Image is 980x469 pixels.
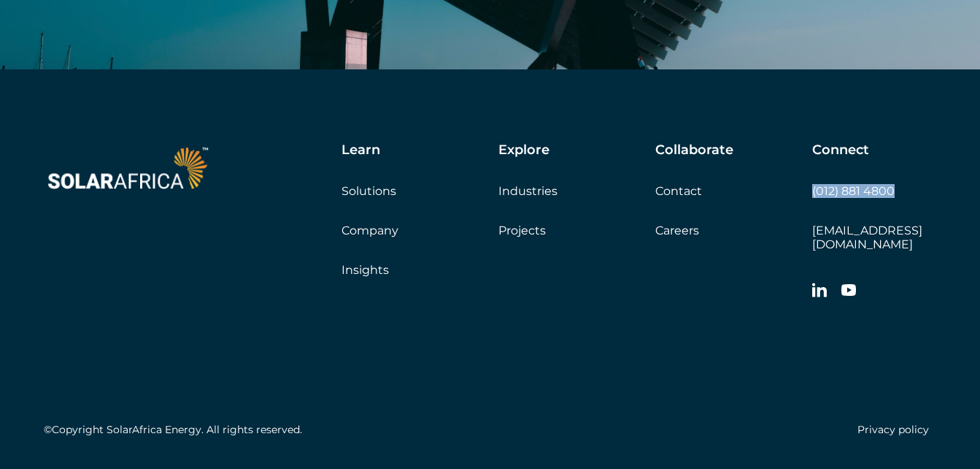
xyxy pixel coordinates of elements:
a: Solutions [342,184,396,198]
a: Careers [655,224,699,237]
a: Privacy policy [857,423,929,436]
a: Industries [498,184,557,198]
h5: Collaborate [655,142,733,159]
a: Company [342,224,398,237]
a: Projects [498,224,546,237]
a: [EMAIL_ADDRESS][DOMAIN_NAME] [812,224,922,251]
h5: Connect [812,142,869,159]
a: (012) 881 4800 [812,184,895,198]
a: Insights [342,263,389,277]
h5: ©Copyright SolarAfrica Energy. All rights reserved. [44,424,302,436]
a: Contact [655,184,702,198]
h5: Explore [498,142,549,159]
h5: Learn [342,142,380,159]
